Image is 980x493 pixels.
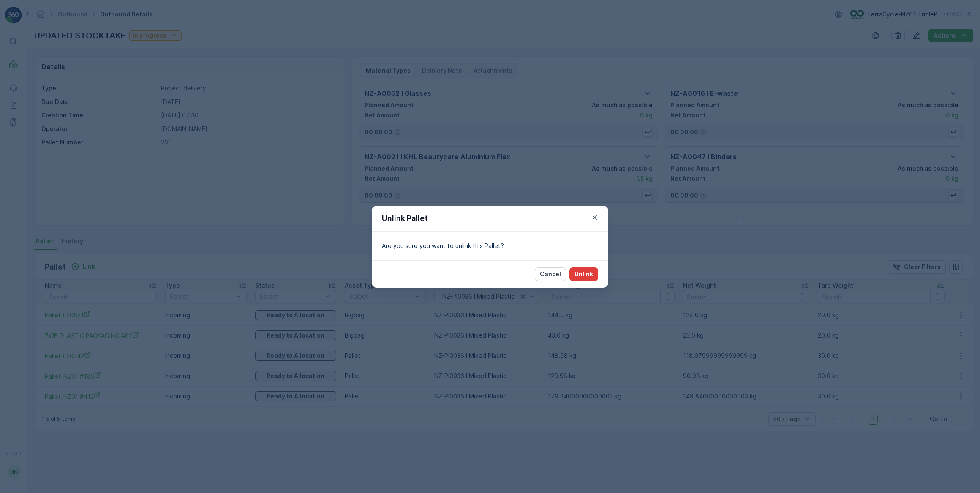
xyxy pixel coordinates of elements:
p: Unlink [574,270,593,278]
p: Cancel [540,270,561,278]
p: Are you sure you want to unlink this Pallet? [382,242,598,250]
p: Unlink Pallet [382,212,428,224]
button: Cancel [535,267,566,281]
button: Unlink [569,267,598,281]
